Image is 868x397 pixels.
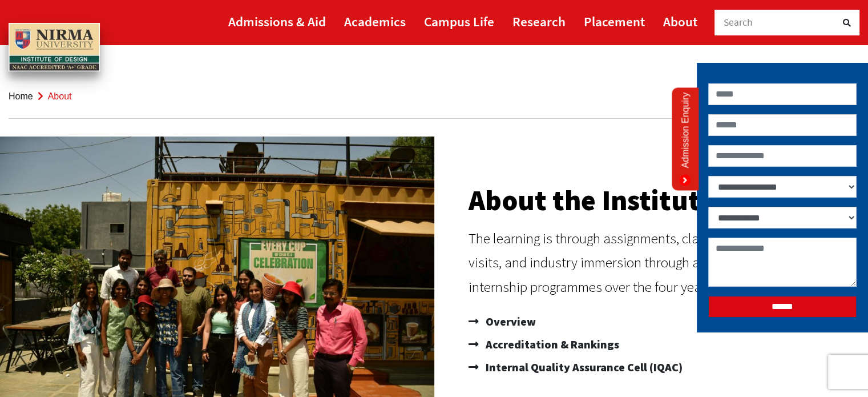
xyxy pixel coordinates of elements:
nav: breadcrumb [9,74,859,119]
a: Research [512,9,566,34]
span: About [48,91,72,101]
span: Internal Quality Assurance Cell (IQAC) [483,356,683,379]
a: Placement [584,9,645,34]
a: Academics [344,9,406,34]
a: Campus Life [424,9,494,34]
a: Admissions & Aid [228,9,326,34]
span: Search [724,16,753,29]
span: Accreditation & Rankings [483,333,619,356]
a: About [663,9,697,34]
span: Overview [483,310,536,333]
a: Admission Enquiry [672,88,699,191]
a: Internal Quality Assurance Cell (IQAC) [469,356,857,379]
form: Contact form [708,83,857,318]
a: Accreditation & Rankings [469,333,857,356]
div: The learning is through assignments, classroom projects, industry visits, and industry immersion ... [469,226,857,299]
img: main_logo [9,23,100,72]
h2: About the Institute [469,186,857,215]
a: Overview [469,310,857,333]
a: Home [9,91,33,101]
